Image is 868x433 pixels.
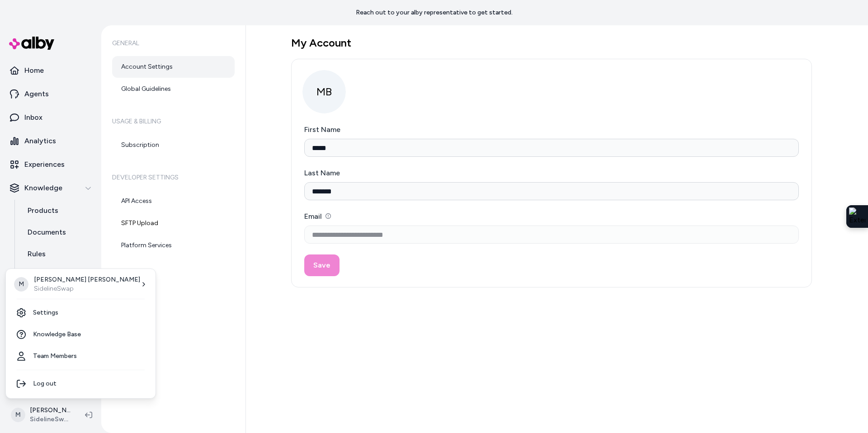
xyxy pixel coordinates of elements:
p: [PERSON_NAME] [PERSON_NAME] [34,275,140,284]
span: Knowledge Base [33,330,81,339]
p: SidelineSwap [34,284,140,293]
a: Settings [9,302,152,324]
span: M [14,277,28,292]
a: Team Members [9,345,152,367]
div: Log out [9,373,152,395]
